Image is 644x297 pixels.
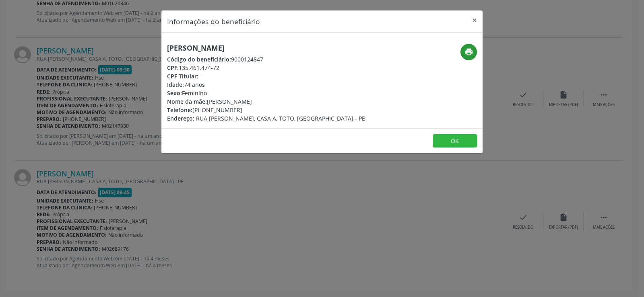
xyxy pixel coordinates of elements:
span: Idade: [167,81,184,88]
div: -- [167,72,365,80]
div: 135.461.474-72 [167,63,365,72]
h5: Informações do beneficiário [167,16,260,27]
span: Telefone: [167,106,192,114]
span: Nome da mãe: [167,98,207,105]
span: CPF Titular: [167,72,198,80]
span: RUA [PERSON_NAME], CASA A, TOTO, [GEOGRAPHIC_DATA] - PE [196,115,365,122]
div: 74 anos [167,80,365,89]
div: 9000124847 [167,55,365,63]
div: [PHONE_NUMBER] [167,106,365,114]
span: CPF: [167,64,179,72]
h5: [PERSON_NAME] [167,44,365,52]
div: Feminino [167,89,365,97]
div: [PERSON_NAME] [167,97,365,106]
i: print [464,47,473,56]
span: Código do beneficiário: [167,55,231,63]
button: Close [466,10,483,30]
button: print [460,44,477,60]
button: OK [433,134,477,148]
span: Endereço: [167,115,194,122]
span: Sexo: [167,89,182,97]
